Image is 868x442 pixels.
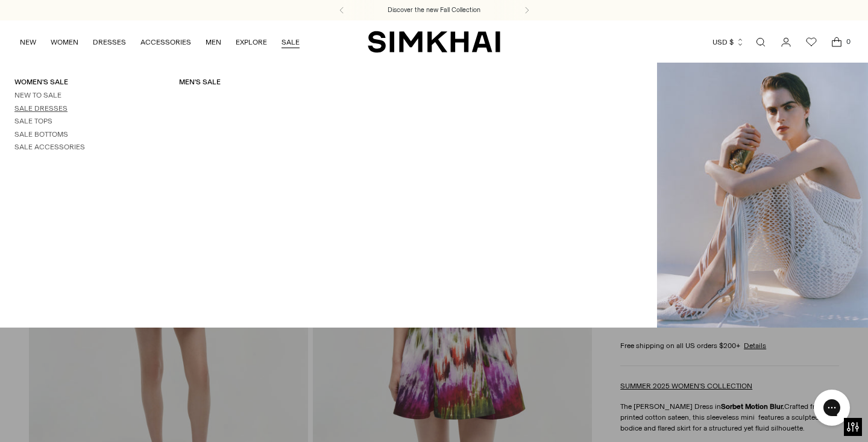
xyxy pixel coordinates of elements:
[140,29,191,55] a: ACCESSORIES
[236,29,267,55] a: EXPLORE
[51,29,78,55] a: WOMEN
[281,29,300,55] a: SALE
[368,30,500,54] a: SIMKHAI
[93,29,126,55] a: DRESSES
[825,30,849,54] a: Open cart modal
[206,29,221,55] a: MEN
[843,36,854,47] span: 0
[808,385,856,430] iframe: Gorgias live chat messenger
[774,30,798,54] a: Go to the account page
[749,30,773,54] a: Open search modal
[799,30,823,54] a: Wishlist
[20,29,36,55] a: NEW
[712,29,744,55] button: USD $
